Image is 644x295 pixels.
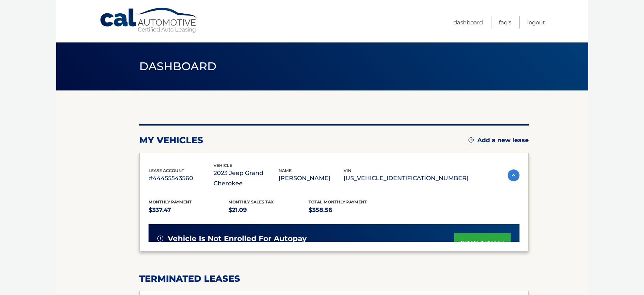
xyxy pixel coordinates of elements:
a: set up autopay [454,233,510,253]
h2: my vehicles [139,135,203,146]
span: Monthly Payment [149,199,192,205]
span: Monthly sales Tax [228,199,274,205]
span: vehicle [214,163,232,168]
a: Logout [527,16,545,28]
img: accordion-active.svg [508,169,519,181]
a: Cal Automotive [99,7,199,34]
span: vehicle is not enrolled for autopay [168,234,307,243]
p: [PERSON_NAME] [279,173,344,183]
p: 2023 Jeep Grand Cherokee [214,168,279,189]
span: Dashboard [139,59,217,73]
p: $337.47 [149,205,229,215]
p: $358.56 [309,205,389,215]
span: name [279,168,292,173]
h2: terminated leases [139,273,529,284]
a: Dashboard [453,16,483,28]
span: lease account [149,168,184,173]
span: Total Monthly Payment [309,199,367,205]
a: Add a new lease [468,137,529,144]
p: [US_VEHICLE_IDENTIFICATION_NUMBER] [344,173,468,183]
p: #44455543560 [149,173,214,183]
a: FAQ's [499,16,511,28]
span: vin [344,168,351,173]
img: add.svg [468,137,474,143]
img: alert-white.svg [157,236,163,241]
p: $21.09 [228,205,309,215]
